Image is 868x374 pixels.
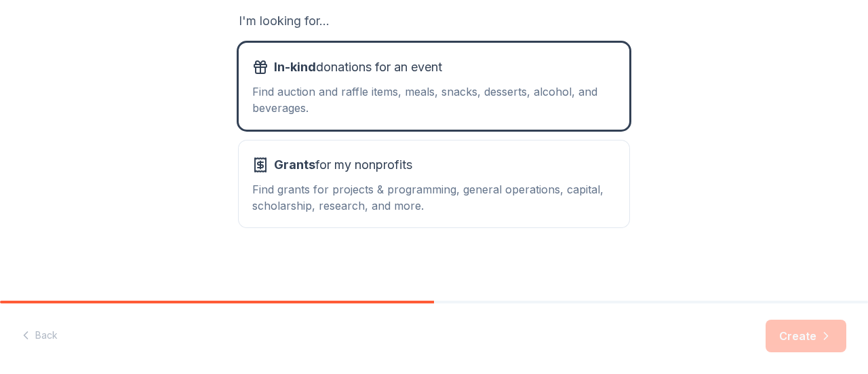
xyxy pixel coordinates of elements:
span: for my nonprofits [274,154,412,176]
div: Find grants for projects & programming, general operations, capital, scholarship, research, and m... [252,181,616,214]
span: Grants [274,157,315,172]
div: I'm looking for... [239,10,629,32]
div: Find auction and raffle items, meals, snacks, desserts, alcohol, and beverages. [252,83,616,116]
span: donations for an event [274,56,442,78]
button: Grantsfor my nonprofitsFind grants for projects & programming, general operations, capital, schol... [239,141,629,227]
span: In-kind [274,60,316,74]
button: In-kinddonations for an eventFind auction and raffle items, meals, snacks, desserts, alcohol, and... [239,43,629,130]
